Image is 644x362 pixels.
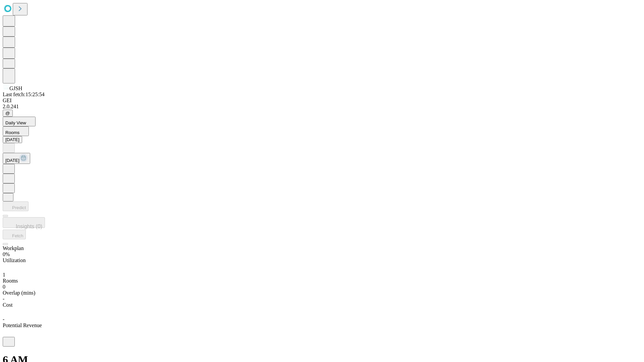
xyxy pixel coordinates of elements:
span: Daily View [5,120,26,125]
button: [DATE] [3,136,22,143]
span: 0% [3,251,10,257]
span: Rooms [3,278,18,284]
span: Overlap (mins) [3,290,35,296]
span: Utilization [3,257,25,263]
span: GJSH [9,85,22,91]
span: [DATE] [5,158,19,163]
div: GEI [3,98,641,104]
div: 2.0.241 [3,104,641,110]
button: Insights (0) [3,217,45,228]
span: Last fetch: 15:25:54 [3,92,45,97]
span: 0 [3,284,5,290]
button: @ [3,110,13,117]
span: Potential Revenue [3,322,42,328]
span: - [3,316,4,322]
button: Rooms [3,126,29,136]
span: Insights (0) [16,224,42,229]
span: Workplan [3,245,24,251]
span: @ [5,111,10,116]
span: - [3,296,4,302]
button: [DATE] [3,153,30,164]
button: Fetch [3,230,26,239]
span: 1 [3,272,5,278]
button: Predict [3,201,29,211]
span: Cost [3,302,12,308]
span: Rooms [5,130,19,135]
button: Daily View [3,117,36,126]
